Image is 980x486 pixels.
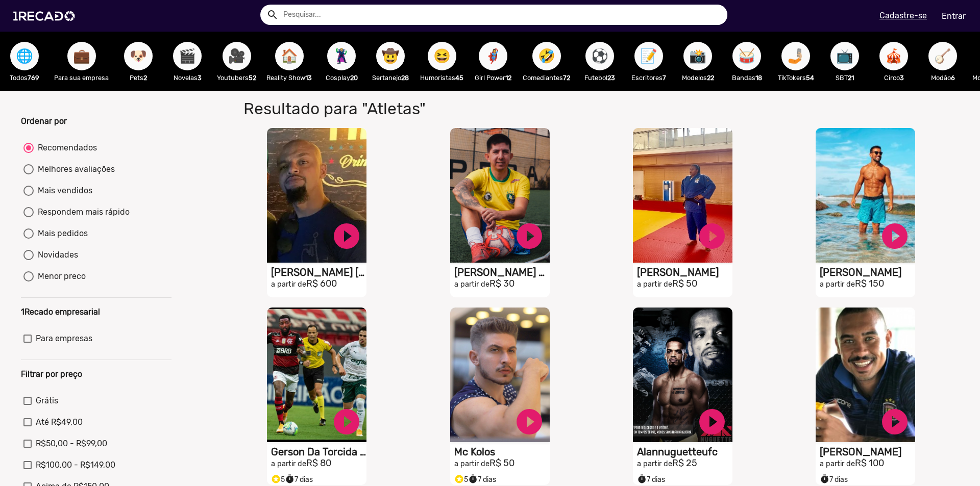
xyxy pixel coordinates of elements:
h2: R$ 50 [637,278,732,290]
span: 📺 [836,42,853,70]
h1: Mc Kolos [454,446,550,458]
a: Entrar [935,7,972,25]
b: 45 [455,74,463,82]
b: 769 [28,74,39,82]
p: Escritores [629,73,668,83]
h1: Resultado para "Atletas" [236,99,708,118]
p: Girl Power [474,73,512,83]
span: 🤠 [382,42,399,70]
span: Para empresas [36,332,92,345]
span: 🤣 [538,42,555,70]
small: a partir de [271,459,306,468]
h1: [PERSON_NAME] [820,446,915,458]
h2: R$ 30 [454,278,550,290]
b: Ordenar por [21,116,67,126]
h2: R$ 25 [637,458,732,469]
h2: R$ 80 [271,458,366,469]
video: S1RECADO vídeos dedicados para fãs e empresas [267,128,366,263]
div: Melhores avaliações [34,163,115,175]
button: 🎪 [879,42,908,70]
b: 28 [401,74,409,82]
span: 📝 [640,42,657,70]
a: play_circle_filled [331,221,362,251]
b: 3 [198,74,202,82]
button: 📸 [683,42,712,70]
h1: [PERSON_NAME] [637,266,732,278]
i: timer [637,472,647,484]
button: 🎬 [173,42,202,70]
p: Para sua empresa [54,73,109,83]
p: Todos [5,73,44,83]
video: S1RECADO vídeos dedicados para fãs e empresas [267,308,366,442]
small: a partir de [820,459,855,468]
span: 🥁 [738,42,755,70]
p: Modão [923,73,962,83]
h1: [PERSON_NAME] R9 [454,266,550,278]
button: 🦸‍♀️ [479,42,507,70]
small: a partir de [637,459,672,468]
b: 6 [951,74,955,82]
small: timer [468,474,478,484]
span: 🤳🏼 [787,42,804,70]
span: 5 [271,475,285,484]
small: timer [637,474,647,484]
span: R$100,00 - R$149,00 [36,459,115,471]
span: 🪕 [934,42,951,70]
small: a partir de [637,280,672,289]
a: play_circle_filled [879,406,910,437]
a: play_circle_filled [514,406,545,437]
i: Selo super talento [271,472,281,484]
div: Mais vendidos [34,185,92,197]
span: 🦸‍♀️ [484,42,502,70]
b: 3 [900,74,904,82]
span: 🎥 [228,42,246,70]
span: ⚽ [591,42,608,70]
p: Circo [874,73,913,83]
h1: Gerson Da Torcida Oficial [271,446,366,458]
div: Menor preco [34,270,86,283]
b: 22 [707,74,714,82]
a: play_circle_filled [879,221,910,251]
a: play_circle_filled [697,221,727,251]
small: a partir de [454,280,489,289]
i: timer [468,472,478,484]
b: 2 [143,74,147,82]
button: 🦹🏼‍♀️ [327,42,356,70]
p: Humoristas [420,73,463,83]
button: 📝 [634,42,663,70]
p: SBT [825,73,864,83]
span: 🏠 [281,42,298,70]
small: a partir de [454,459,489,468]
p: Sertanejo [371,73,410,83]
a: play_circle_filled [331,406,362,437]
button: 📺 [830,42,859,70]
input: Pesquisar... [276,5,727,25]
h1: Alannuguetteufc [637,446,732,458]
span: 🎬 [179,42,196,70]
b: 23 [607,74,615,82]
div: Mais pedidos [34,227,88,240]
button: 🐶 [124,42,153,70]
span: Grátis [36,395,58,407]
span: 7 dias [637,475,665,484]
span: 💼 [73,42,90,70]
mat-icon: Example home icon [266,9,279,21]
div: Respondem mais rápido [34,206,130,218]
video: S1RECADO vídeos dedicados para fãs e empresas [816,308,915,442]
b: Filtrar por preço [21,369,82,379]
button: 🏠 [275,42,304,70]
b: 21 [848,74,854,82]
a: play_circle_filled [697,406,727,437]
span: 🐶 [130,42,147,70]
span: 7 dias [468,475,496,484]
h2: R$ 50 [454,458,550,469]
p: Cosplay [322,73,361,83]
button: 🪕 [928,42,957,70]
p: Novelas [168,73,207,83]
video: S1RECADO vídeos dedicados para fãs e empresas [816,128,915,263]
span: 😆 [433,42,451,70]
span: 7 dias [820,475,848,484]
p: Modelos [678,73,717,83]
p: Reality Show [266,73,312,83]
span: R$50,00 - R$99,00 [36,438,107,450]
